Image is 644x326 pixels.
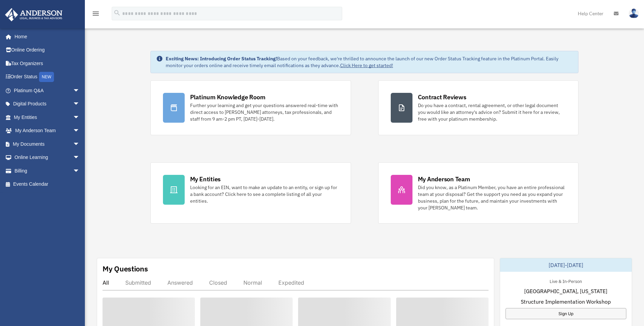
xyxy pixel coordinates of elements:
a: Billingarrow_drop_down [5,164,90,178]
div: Contract Reviews [418,93,466,101]
i: search [113,9,121,17]
a: Online Ordering [5,43,90,57]
span: arrow_drop_down [73,110,87,124]
div: Based on your feedback, we're thrilled to announce the launch of our new Order Status Tracking fe... [166,55,573,69]
a: menu [92,12,100,18]
img: Anderson Advisors Platinum Portal [3,8,65,21]
div: NEW [39,72,54,82]
div: Closed [209,279,227,286]
a: My Anderson Team Did you know, as a Platinum Member, you have an entire professional team at your... [378,162,579,224]
a: Tax Organizers [5,57,90,70]
div: Live & In-Person [544,277,587,284]
a: My Documentsarrow_drop_down [5,137,90,151]
span: [GEOGRAPHIC_DATA], [US_STATE] [524,287,607,295]
div: Do you have a contract, rental agreement, or other legal document you would like an attorney's ad... [418,102,566,122]
div: My Questions [103,264,148,274]
div: Submitted [125,279,151,286]
span: arrow_drop_down [73,97,87,111]
a: Platinum Knowledge Room Further your learning and get your questions answered real-time with dire... [150,80,351,135]
div: Did you know, as a Platinum Member, you have an entire professional team at your disposal? Get th... [418,184,566,211]
div: [DATE]-[DATE] [500,258,632,272]
div: Expedited [278,279,304,286]
div: All [103,279,109,286]
div: Platinum Knowledge Room [190,93,265,101]
a: Click Here to get started! [340,62,393,68]
span: arrow_drop_down [73,151,87,165]
div: Looking for an EIN, want to make an update to an entity, or sign up for a bank account? Click her... [190,184,338,204]
div: Further your learning and get your questions answered real-time with direct access to [PERSON_NAM... [190,102,338,122]
div: Answered [167,279,193,286]
a: Sign Up [505,308,626,319]
img: User Pic [629,8,639,18]
div: My Entities [190,175,221,183]
span: Structure Implementation Workshop [521,298,611,306]
span: arrow_drop_down [73,164,87,178]
i: menu [92,9,100,18]
a: Order StatusNEW [5,70,90,84]
a: My Anderson Teamarrow_drop_down [5,124,90,138]
strong: Exciting News: Introducing Order Status Tracking! [166,56,277,62]
a: Home [5,30,87,43]
a: Platinum Q&Aarrow_drop_down [5,84,90,97]
div: Normal [243,279,262,286]
a: Online Learningarrow_drop_down [5,151,90,164]
div: My Anderson Team [418,175,470,183]
a: My Entities Looking for an EIN, want to make an update to an entity, or sign up for a bank accoun... [150,162,351,224]
span: arrow_drop_down [73,84,87,98]
span: arrow_drop_down [73,124,87,138]
a: Digital Productsarrow_drop_down [5,97,90,111]
a: Contract Reviews Do you have a contract, rental agreement, or other legal document you would like... [378,80,579,135]
a: Events Calendar [5,178,90,191]
a: My Entitiesarrow_drop_down [5,110,90,124]
span: arrow_drop_down [73,137,87,151]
